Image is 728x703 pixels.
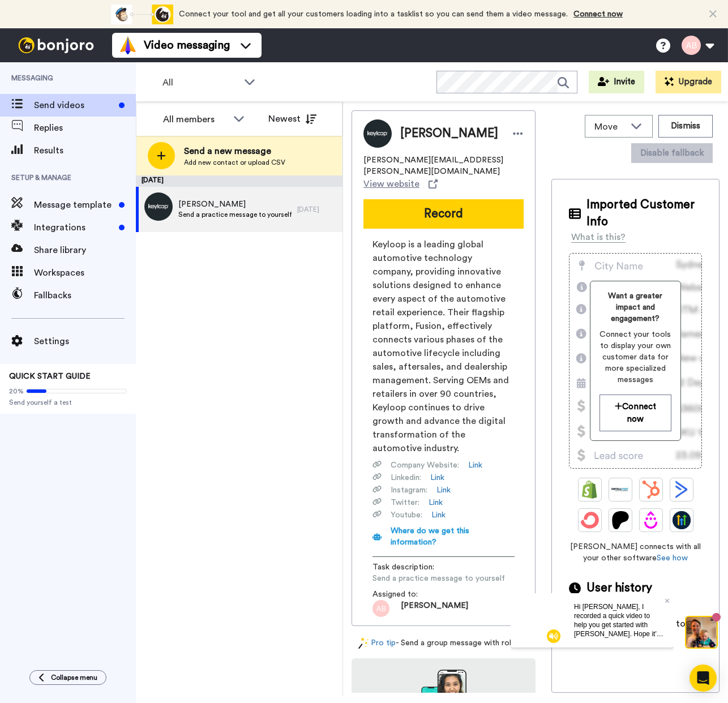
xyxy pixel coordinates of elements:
span: All [162,76,238,89]
a: See how [657,554,688,562]
span: Send yourself a test [9,398,127,407]
span: Results [34,144,136,157]
span: Add new contact or upload CSV [184,158,285,167]
img: vm-color.svg [119,36,137,54]
span: Integrations [34,221,114,234]
span: Video messaging [144,37,230,53]
span: View website [363,177,419,191]
div: [DATE] [136,175,342,187]
span: Send a practice message to yourself [178,210,292,219]
img: mute-white.svg [36,36,50,50]
span: Send a practice message to yourself [372,573,505,584]
div: [DATE] [297,205,337,214]
div: animation [111,5,173,24]
span: Move [594,120,625,134]
img: Hubspot [642,481,660,499]
img: Ontraport [611,481,629,499]
div: Open Intercom Messenger [690,665,717,692]
img: Shopify [581,481,599,499]
span: 20% [9,387,24,396]
a: Pro tip [358,637,396,649]
span: Linkedin : [391,472,421,483]
img: cd98f919-eba2-4c06-863f-3951cd5194fd.jpg [144,192,173,221]
span: User history [586,580,652,597]
span: Connect your tools to display your own customer data for more specialized messages [599,329,671,385]
img: ab.png [372,600,389,617]
img: bj-logo-header-white.svg [14,37,99,53]
span: [PERSON_NAME][EMAIL_ADDRESS][PERSON_NAME][DOMAIN_NAME] [363,155,524,177]
a: Link [430,472,444,483]
span: Workspaces [34,266,136,280]
span: [PERSON_NAME] [401,600,468,617]
img: Patreon [611,511,629,529]
img: GoHighLevel [673,511,691,529]
span: [PERSON_NAME] [178,199,292,210]
span: Fallbacks [34,289,136,302]
span: Company Website : [391,460,459,471]
button: Connect now [599,395,671,431]
span: Message template [34,198,114,212]
button: Collapse menu [29,670,106,685]
img: Drip [642,511,660,529]
img: ConvertKit [581,511,599,529]
button: Invite [589,71,644,93]
a: Link [431,509,446,521]
img: magic-wand.svg [358,637,369,649]
span: Instagram : [391,485,427,496]
span: Where do we get this information? [391,527,469,546]
span: Send videos [34,98,114,112]
a: Link [468,460,482,471]
button: Record [363,199,524,229]
button: Disable fallback [631,143,713,163]
span: Task description : [372,561,452,573]
img: Image of Adam biesenthal [363,119,392,148]
button: Upgrade [656,71,721,93]
span: Want a greater impact and engagement? [599,290,671,324]
span: Assigned to: [372,589,452,600]
div: What is this? [571,230,626,244]
button: Dismiss [658,115,713,138]
div: - Send a group message with roll-ups [352,637,536,649]
div: All members [163,113,228,126]
a: View website [363,177,438,191]
span: Imported Customer Info [586,196,702,230]
span: Connect your tool and get all your customers loading into a tasklist so you can send them a video... [179,10,568,18]
span: Replies [34,121,136,135]
span: Send a new message [184,144,285,158]
span: Share library [34,243,136,257]
span: Keyloop is a leading global automotive technology company, providing innovative solutions designe... [372,238,515,455]
a: Link [436,485,451,496]
a: Connect now [573,10,623,18]
span: Settings [34,335,136,348]
img: ActiveCampaign [673,481,691,499]
span: Youtube : [391,509,422,521]
button: Newest [260,108,325,130]
img: 5087268b-a063-445d-b3f7-59d8cce3615b-1541509651.jpg [1,2,32,33]
span: [PERSON_NAME] [400,125,498,142]
a: Link [429,497,443,508]
span: Hi [PERSON_NAME], I recorded a quick video to help you get started with [PERSON_NAME]. Hope it's ... [63,10,153,54]
span: [PERSON_NAME] connects with all your other software [569,541,702,564]
span: Collapse menu [51,673,97,682]
span: Twitter : [391,497,419,508]
span: QUICK START GUIDE [9,372,91,380]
